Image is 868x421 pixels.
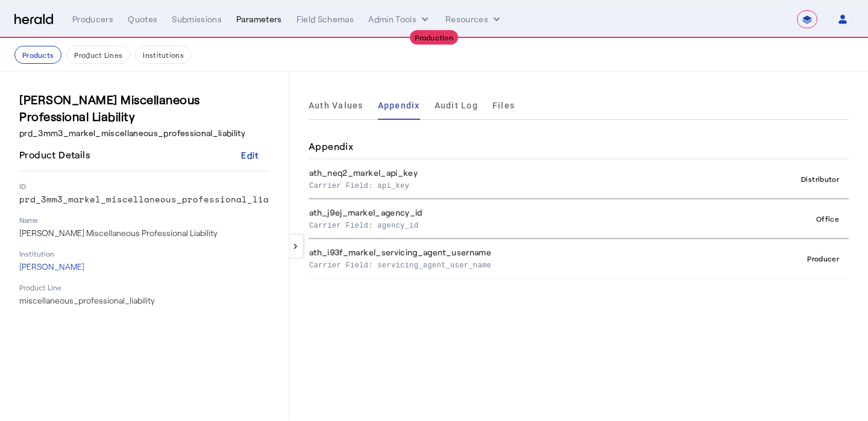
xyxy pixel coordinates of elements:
div: Quotes [128,13,157,25]
div: Parameters [236,13,282,25]
div: Edit [241,149,259,161]
div: Producers [72,13,113,25]
div: Producer [802,251,844,266]
p: ID [19,181,269,191]
th: ath_i93f_markel_servicing_agent_username [309,239,726,278]
p: Carrier Field: agency_id [309,219,721,231]
span: Auth Values [309,101,363,110]
p: Carrier Field: servicing_agent_user_name [309,258,721,270]
a: Audit Log [435,91,478,120]
p: Carrier Field: api_key [309,179,721,191]
div: Distributor [796,172,844,186]
p: [PERSON_NAME] [19,261,269,273]
span: Audit Log [435,101,478,110]
p: prd_3mm3_markel_miscellaneous_professional_liability [19,127,269,139]
p: Product Line [19,282,269,292]
a: Auth Values [309,91,363,120]
p: Name [19,215,269,225]
div: Field Schemas [297,13,354,25]
div: Submissions [172,13,222,25]
img: Herald Logo [14,14,53,25]
button: Resources dropdown menu [445,13,503,25]
th: ath_j9ej_markel_agency_id [309,199,726,239]
button: Institutions [135,46,192,64]
h4: Appendix [309,139,353,154]
th: ath_neq2_markel_api_key [309,160,726,199]
p: miscellaneous_professional_liability [19,295,269,307]
div: Production [410,30,458,45]
span: Files [492,101,515,110]
button: Edit [231,144,269,166]
h3: [PERSON_NAME] Miscellaneous Professional Liability [19,91,269,125]
span: Appendix [378,101,420,110]
button: internal dropdown menu [368,13,431,25]
mat-icon: keyboard_arrow_left [290,241,301,252]
div: Office [811,211,844,226]
button: Product Lines [66,46,130,64]
h4: Product Details [19,148,95,162]
a: Files [492,91,515,120]
p: [PERSON_NAME] Miscellaneous Professional Liability [19,227,269,239]
a: Appendix [378,91,420,120]
p: Institution [19,249,269,258]
p: prd_3mm3_markel_miscellaneous_professional_liability [19,193,269,205]
button: Products [14,46,61,64]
